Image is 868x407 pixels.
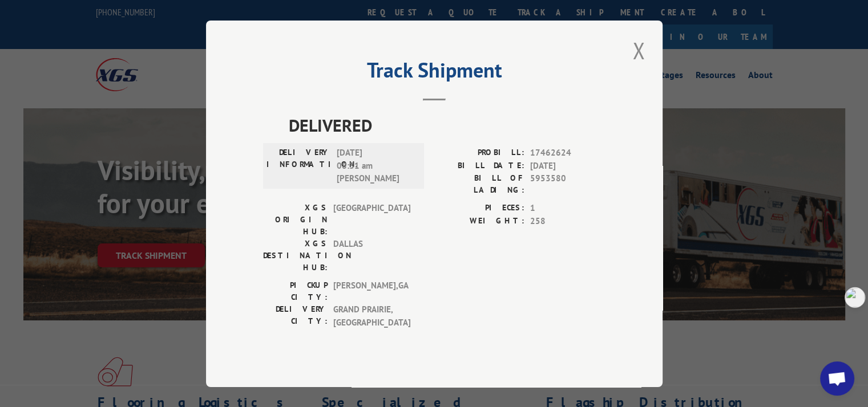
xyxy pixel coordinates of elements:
span: [GEOGRAPHIC_DATA] [333,202,410,238]
label: XGS ORIGIN HUB: [263,202,328,238]
h2: Track Shipment [263,62,605,84]
span: 17462624 [530,146,605,160]
label: DELIVERY CITY: [263,303,328,329]
span: [PERSON_NAME] , GA [333,279,410,303]
span: [DATE] [530,159,605,172]
label: DELIVERY INFORMATION: [267,146,331,185]
span: 1 [530,202,605,215]
label: WEIGHT: [434,214,524,227]
span: 258 [530,214,605,227]
label: BILL DATE: [434,159,524,172]
span: DELIVERED [289,112,605,138]
a: Open chat [820,361,854,396]
label: PICKUP CITY: [263,279,328,303]
label: PIECES: [434,202,524,215]
label: BILL OF LADING: [434,172,524,196]
label: PROBILL: [434,146,524,160]
span: [DATE] 08:31 am [PERSON_NAME] [337,146,414,185]
button: Close modal [629,35,648,66]
span: GRAND PRAIRIE , [GEOGRAPHIC_DATA] [333,303,410,329]
span: 5953580 [530,172,605,196]
span: DALLAS [333,238,410,274]
label: XGS DESTINATION HUB: [263,238,328,274]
